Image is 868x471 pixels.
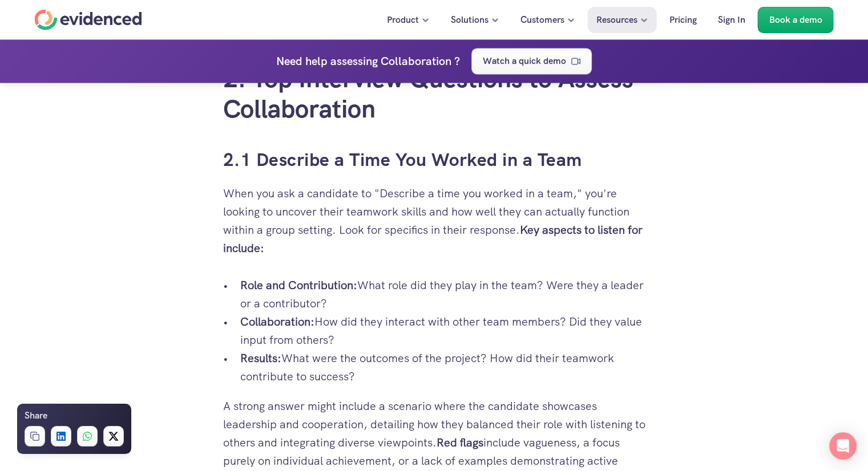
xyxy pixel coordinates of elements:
p: Product [387,13,419,27]
h3: 2.1 Describe a Time You Worked in a Team [223,147,645,173]
h4: Collaboration [381,52,451,71]
a: Watch a quick demo [471,48,592,75]
p: Resources [596,13,637,27]
p: What role did they play in the team? Were they a leader or a contributor? [240,275,645,312]
p: Book a demo [769,13,822,27]
a: Sign In [709,7,754,33]
p: Customers [520,13,564,27]
strong: Key aspects to listen for include: [223,222,645,255]
p: Sign In [718,13,745,27]
p: How did they interact with other team members? Did they value input from others? [240,312,645,348]
p: Solutions [451,13,488,27]
strong: Role and Contribution: [240,277,357,292]
strong: Results: [240,350,281,365]
p: Watch a quick demo [483,54,566,69]
a: Home [35,10,142,30]
strong: Red flags [437,435,483,449]
p: Pricing [669,13,697,27]
p: Need help assessing [276,52,378,71]
div: Open Intercom Messenger [829,432,857,460]
a: Pricing [661,7,705,33]
strong: Collaboration: [240,314,314,328]
p: What were the outcomes of the project? How did their teamwork contribute to success? [240,348,645,385]
h6: Share [25,408,47,423]
h2: 2. Top Interview Questions to Assess Collaboration [223,64,645,124]
a: Book a demo [758,7,834,33]
h4: ? [454,52,460,71]
p: When you ask a candidate to "Describe a time you worked in a team," you're looking to uncover the... [223,184,645,257]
